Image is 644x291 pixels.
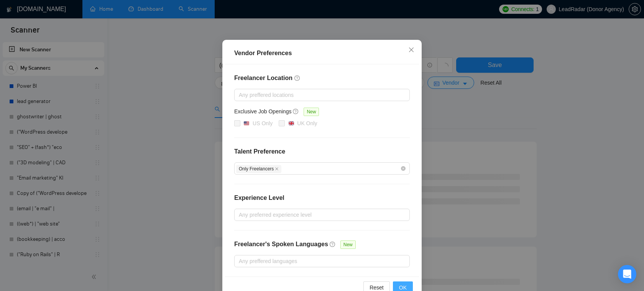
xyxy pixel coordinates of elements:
[289,121,294,126] img: 🇬🇧
[293,108,299,114] span: question-circle
[236,165,281,173] span: Only Freelancers
[340,240,356,249] span: New
[408,47,414,53] span: close
[234,74,410,83] h4: Freelancer Location
[234,107,291,116] h5: Exclusive Job Openings
[275,167,279,171] span: close
[244,121,249,126] img: 🇺🇸
[253,119,273,128] div: US Only
[294,75,301,81] span: question-circle
[330,241,336,247] span: question-circle
[234,49,410,58] div: Vendor Preferences
[234,147,410,156] h4: Talent Preference
[401,40,422,60] button: Close
[618,265,636,283] div: Open Intercom Messenger
[297,119,317,128] div: UK Only
[234,240,328,249] h4: Freelancer's Spoken Languages
[401,166,406,171] span: close-circle
[304,108,319,116] span: New
[234,193,284,203] h4: Experience Level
